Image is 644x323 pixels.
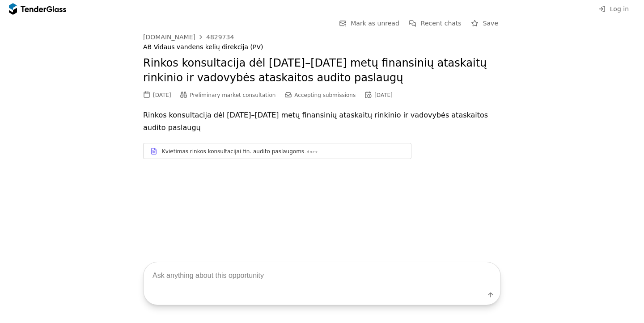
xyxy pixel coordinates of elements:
[143,143,411,159] a: Kvietimas rinkos konsultacijai fin. audito paslaugoms.docx
[294,92,356,98] span: Accepting submissions
[143,43,501,51] div: AB Vidaus vandens kelių direkcija (PV)
[143,34,195,40] div: [DOMAIN_NAME]
[206,34,234,40] div: 4829734
[407,18,464,29] button: Recent chats
[143,56,501,86] h2: Rinkos konsultacija dėl [DATE]–[DATE] metų finansinių ataskaitų rinkinio ir vadovybės ataskaitos ...
[351,20,399,27] span: Mark as unread
[162,148,304,155] div: Kvietimas rinkos konsultacijai fin. audito paslaugoms
[336,18,402,29] button: Mark as unread
[469,18,501,29] button: Save
[190,92,276,98] span: Preliminary market consultation
[483,20,498,27] span: Save
[421,20,462,27] span: Recent chats
[305,149,318,155] div: .docx
[596,4,631,15] button: Log in
[143,34,234,41] a: [DOMAIN_NAME]4829734
[143,109,501,134] p: Rinkos konsultacija dėl [DATE]–[DATE] metų finansinių ataskaitų rinkinio ir vadovybės ataskaitos ...
[610,5,629,13] span: Log in
[374,92,393,98] div: [DATE]
[153,92,171,98] div: [DATE]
